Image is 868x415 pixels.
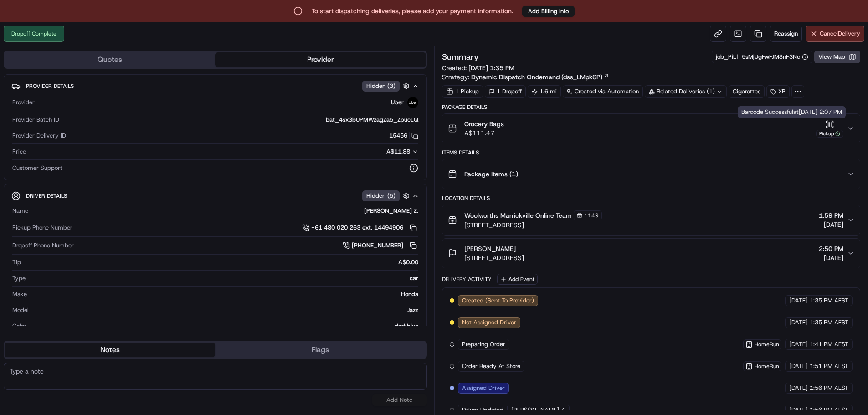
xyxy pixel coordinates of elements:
div: XP [766,85,790,98]
span: Uber [391,98,404,107]
span: [DATE] [789,384,808,392]
span: Assigned Driver [462,384,505,392]
span: Not Assigned Driver [462,318,516,327]
span: [STREET_ADDRESS] [464,220,602,230]
button: View Map [814,51,860,63]
a: Add Billing Info [522,5,575,17]
span: [DATE] [789,297,808,305]
span: Make [12,290,27,298]
button: Pickup [816,120,843,138]
span: Package Items ( 1 ) [464,169,518,179]
span: [DATE] [819,253,843,262]
a: +61 480 020 263 ext. 14494906 [302,223,418,233]
div: Location Details [442,195,861,202]
span: Dynamic Dispatch Ondemand (dss_LMpk6P) [471,72,602,82]
span: 1:56 PM AEST [810,384,848,392]
span: Hidden ( 3 ) [366,82,395,90]
button: Package Items (1) [442,159,860,189]
span: Type [12,274,26,282]
span: Reassign [774,30,798,38]
span: Name [12,207,28,215]
button: Quotes [5,52,215,67]
a: [PHONE_NUMBER] [343,241,418,251]
span: 1:35 PM AEST [810,297,848,305]
div: Barcode Successful [738,106,846,118]
span: Driver Updated [462,406,503,414]
span: 1:59 PM [819,211,843,220]
span: [DATE] 1:35 PM [468,64,514,72]
button: Hidden (3) [362,80,412,92]
span: [DATE] [789,340,808,348]
p: To start dispatching deliveries, please add your payment information. [312,6,513,15]
span: Created: [442,63,514,72]
div: Jazz [32,306,418,314]
span: [DATE] [789,406,808,414]
div: 1 Dropoff [485,85,526,98]
span: Price [12,148,26,156]
h3: Summary [442,53,479,61]
button: CancelDelivery [806,26,864,42]
span: Woolworths Marrickville Online Team [464,211,572,220]
div: Items Details [442,149,861,156]
span: Pickup Phone Number [12,224,72,232]
span: Preparing Order [462,340,505,348]
span: 1:51 PM AEST [810,362,848,370]
button: Driver DetailsHidden (5) [11,188,419,203]
span: +61 480 020 263 ext. 14494906 [311,224,403,232]
div: Related Deliveries (1) [645,85,727,98]
div: Cigarettes [729,85,765,98]
button: Grocery BagsA$111.47Pickup [442,114,860,143]
span: bat_4sx3bUPMWzagZa5_ZpucLQ [326,116,418,124]
span: A$111.47 [464,128,504,138]
button: Flags [215,343,426,357]
span: A$11.88 [386,148,410,155]
span: [PHONE_NUMBER] [352,241,403,250]
div: [PERSON_NAME] Z. [32,207,418,215]
span: Customer Support [12,164,62,172]
span: Model [12,306,29,314]
button: Provider DetailsHidden (3) [11,78,419,93]
span: [STREET_ADDRESS] [464,253,524,262]
span: 1:41 PM AEST [810,340,848,348]
span: 1:56 PM AEST [810,406,848,414]
div: Package Details [442,103,861,111]
span: at [DATE] 2:07 PM [793,108,842,116]
span: [PERSON_NAME] [464,244,516,253]
span: 2:50 PM [819,244,843,253]
span: [DATE] [789,362,808,370]
span: Provider Batch ID [12,116,59,124]
span: Hidden ( 5 ) [366,192,395,200]
span: 1149 [584,212,599,219]
div: 1.6 mi [528,85,561,98]
span: Created (Sent To Provider) [462,297,534,305]
span: [DATE] [789,318,808,327]
button: 15456 [389,132,418,140]
a: Created via Automation [563,85,643,98]
span: Grocery Bags [464,119,504,128]
div: Strategy: [442,72,609,82]
button: Hidden (5) [362,190,412,201]
img: uber-new-logo.jpeg [407,97,418,108]
div: 1 Pickup [442,85,483,98]
a: Dynamic Dispatch Ondemand (dss_LMpk6P) [471,72,609,82]
span: Provider Details [26,82,74,90]
div: Delivery Activity [442,276,492,283]
span: Cancel Delivery [820,30,860,38]
span: Dropoff Phone Number [12,241,74,250]
button: Notes [5,343,215,357]
button: Add Event [497,274,538,285]
span: Provider [12,98,35,107]
button: Woolworths Marrickville Online Team1149[STREET_ADDRESS]1:59 PM[DATE] [442,205,860,235]
button: job_PiLfT5sMjUgFwFJMSnF3Nc [716,53,808,61]
span: Order Ready At Store [462,362,520,370]
span: [PERSON_NAME] Z. [511,406,565,414]
span: [DATE] [819,220,843,229]
span: Color [12,322,26,330]
span: Tip [12,258,21,266]
div: car [29,274,418,282]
